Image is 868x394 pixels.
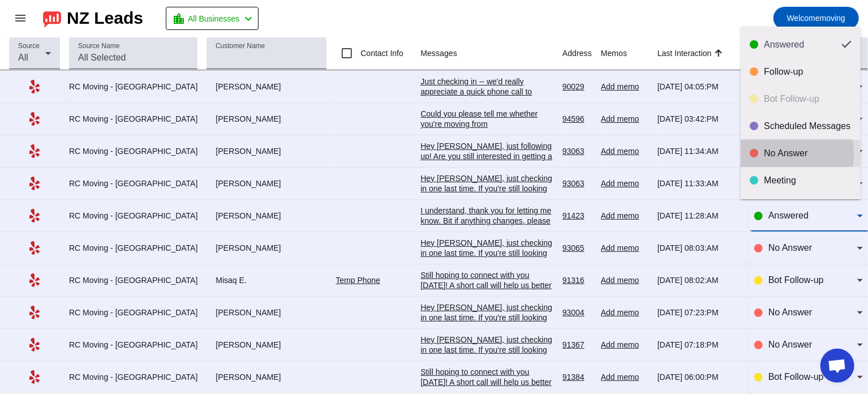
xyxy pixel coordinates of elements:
div: Follow-up [764,66,852,78]
div: Open chat [820,349,854,383]
div: Scheduled Messages [764,121,852,132]
div: Answered [764,39,832,50]
div: Meeting [764,175,852,186]
div: No Answer [764,148,852,159]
